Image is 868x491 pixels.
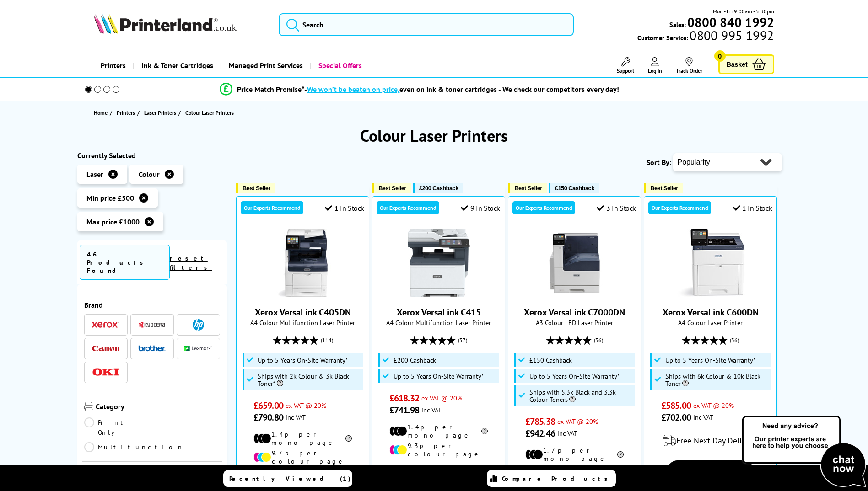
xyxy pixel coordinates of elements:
[279,13,574,36] input: Search
[665,373,769,387] span: Ships with 6k Colour & 10k Black Toner
[524,306,625,318] a: Xerox VersaLink C7000DN
[647,158,671,167] span: Sort By:
[138,321,166,328] img: Kyocera
[397,306,481,318] a: Xerox VersaLink C415
[321,331,333,349] span: (114)
[512,201,575,214] div: Our Experts Recommend
[648,57,662,74] a: Log In
[421,394,462,402] span: ex VAT @ 20%
[665,357,755,364] span: Up to 5 Years On-Site Warranty*
[513,318,636,327] span: A3 Colour LED Laser Printer
[94,14,267,36] a: Printerland Logo
[94,14,237,34] img: Printerland Logo
[529,373,620,380] span: Up to 5 Years On-Site Warranty*
[617,57,634,74] a: Support
[663,306,759,318] a: Xerox VersaLink C600DN
[529,389,633,403] span: Ships with 5.3k Black and 3.3k Colour Toners
[487,470,616,487] a: Compare Products
[269,229,337,297] img: Xerox VersaLink C405DN
[502,475,613,483] span: Compare Products
[193,319,204,331] img: HP
[458,331,467,349] span: (57)
[243,185,270,192] span: Best Seller
[258,357,348,364] span: Up to 5 Years On-Site Warranty*
[419,185,458,192] span: £200 Cashback
[686,18,774,27] a: 0800 840 1992
[84,417,152,438] a: Print Only
[236,183,275,193] button: Best Seller
[693,413,713,422] span: inc VAT
[394,357,436,364] span: £200 Cashback
[421,406,442,414] span: inc VAT
[170,254,212,272] a: reset filters
[540,229,609,297] img: Xerox VersaLink C7000DN
[661,400,691,411] span: £585.00
[117,108,137,117] a: Printers
[325,203,364,213] div: 1 In Stock
[549,183,599,193] button: £150 Cashback
[730,331,739,349] span: (36)
[84,402,93,411] img: Category
[597,203,636,213] div: 3 In Stock
[650,185,678,192] span: Best Seller
[117,108,135,117] span: Printers
[144,108,176,117] span: Laser Printers
[94,54,133,77] a: Printers
[644,183,683,193] button: Best Seller
[92,367,119,378] a: OKI
[377,318,500,327] span: A4 Colour Multifunction Laser Printer
[378,185,406,192] span: Best Seller
[229,475,351,483] span: Recently Viewed (1)
[525,427,555,439] span: £942.46
[92,319,119,331] a: Xerox
[86,193,134,203] span: Min price £500
[508,183,547,193] button: Best Seller
[525,416,555,427] span: £785.38
[307,85,399,94] span: We won’t be beaten on price,
[139,170,160,179] span: Colour
[649,428,772,454] div: modal_delivery
[733,203,772,213] div: 1 In Stock
[661,411,691,423] span: £702.00
[253,430,352,447] li: 1.4p per mono page
[389,442,488,458] li: 9.3p per colour page
[617,67,634,74] span: Support
[514,185,542,192] span: Best Seller
[77,125,791,146] h1: Colour Laser Printers
[253,400,283,411] span: £659.00
[223,470,352,487] a: Recently Viewed (1)
[740,414,868,489] img: Open Live Chat window
[404,229,473,297] img: Xerox VersaLink C415
[404,290,473,299] a: Xerox VersaLink C415
[141,54,213,77] span: Ink & Toner Cartridges
[377,465,500,491] div: modal_delivery
[184,343,212,354] a: Lexmark
[92,343,119,354] a: Canon
[138,343,166,354] a: Brother
[84,442,184,452] a: Multifunction
[92,368,119,376] img: OKI
[557,417,598,426] span: ex VAT @ 20%
[237,85,304,94] span: Price Match Promise*
[713,7,774,16] span: Mon - Fri 9:00am - 5:30pm
[255,306,351,318] a: Xerox VersaLink C405DN
[649,318,772,327] span: A4 Colour Laser Printer
[714,50,726,62] span: 0
[185,109,234,116] span: Colour Laser Printers
[648,67,662,74] span: Log In
[138,345,166,352] img: Brother
[253,449,352,465] li: 9.7p per colour page
[372,183,411,193] button: Best Seller
[525,465,624,481] li: 10.2p per colour page
[676,57,702,74] a: Track Order
[258,373,361,387] span: Ships with 2k Colour & 3k Black Toner*
[253,411,283,423] span: £790.80
[669,20,686,29] span: Sales:
[687,14,774,31] b: 0800 840 1992
[525,446,624,463] li: 1.7p per mono page
[269,290,337,299] a: Xerox VersaLink C405DN
[461,203,500,213] div: 9 In Stock
[676,229,745,297] img: Xerox VersaLink C600DN
[389,392,419,404] span: £618.32
[286,401,326,410] span: ex VAT @ 20%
